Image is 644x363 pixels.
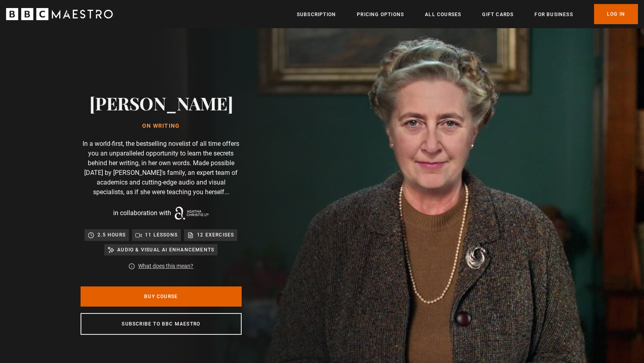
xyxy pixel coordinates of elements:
[89,123,233,129] h1: On writing
[145,231,178,239] p: 11 lessons
[297,10,336,19] a: Subscription
[197,231,234,239] p: 12 exercises
[113,208,171,218] p: in collaboration with
[81,313,242,335] a: Subscribe to BBC Maestro
[81,139,242,197] p: In a world-first, the bestselling novelist of all time offers you an unparalleled opportunity to ...
[81,286,242,307] a: Buy Course
[97,231,126,239] p: 2.5 hours
[89,93,233,113] h2: [PERSON_NAME]
[117,246,214,254] p: Audio & visual AI enhancements
[138,262,193,270] a: What does this mean?
[297,4,638,24] nav: Primary
[425,10,461,19] a: All Courses
[357,10,404,19] a: Pricing Options
[482,10,514,19] a: Gift Cards
[6,8,113,20] svg: BBC Maestro
[594,4,638,24] a: Log In
[534,10,573,19] a: For business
